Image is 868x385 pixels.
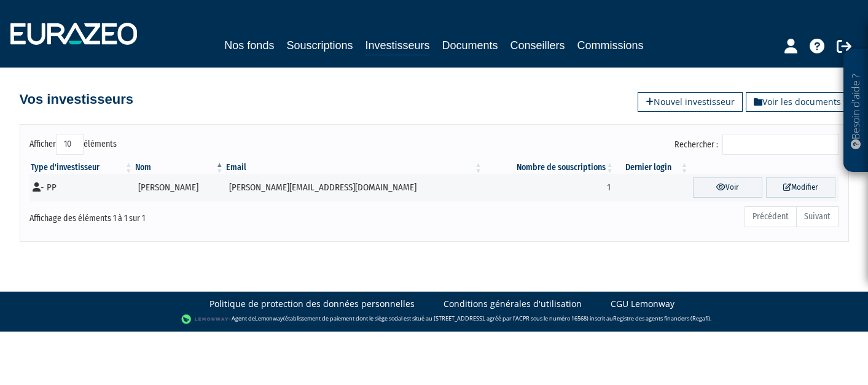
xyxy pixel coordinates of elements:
[225,174,483,201] td: [PERSON_NAME][EMAIL_ADDRESS][DOMAIN_NAME]
[29,205,356,225] div: Affichage des éléments 1 à 1 sur 1
[12,313,856,325] div: - Agent de (établissement de paiement dont le siège social est situé au [STREET_ADDRESS], agréé p...
[849,56,863,166] p: Besoin d'aide ?
[181,313,229,325] img: logo-lemonway.png
[615,161,689,174] th: Dernier login : activer pour trier la colonne par ordre croissant
[209,298,415,310] a: Politique de protection des données personnelles
[29,134,117,155] label: Afficher éléments
[689,161,839,174] th: &nbsp;
[722,134,839,155] input: Rechercher :
[483,161,615,174] th: Nombre de souscriptions : activer pour trier la colonne par ordre croissant
[365,37,429,56] a: Investisseurs
[134,174,225,201] td: [PERSON_NAME]
[224,37,274,54] a: Nos fonds
[29,174,134,201] td: - PP
[577,37,644,54] a: Commissions
[766,177,835,198] a: Modifier
[20,92,133,107] h4: Vos investisseurs
[674,134,839,155] label: Rechercher :
[746,92,849,112] a: Voir les documents
[693,177,762,198] a: Voir
[613,314,710,322] a: Registre des agents financiers (Regafi)
[225,161,483,174] th: Email : activer pour trier la colonne par ordre croissant
[10,23,137,45] img: 1732889491-logotype_eurazeo_blanc_rvb.png
[611,298,674,310] a: CGU Lemonway
[286,37,353,54] a: Souscriptions
[483,174,615,201] td: 1
[134,161,225,174] th: Nom : activer pour trier la colonne par ordre d&eacute;croissant
[255,314,283,322] a: Lemonway
[510,37,565,54] a: Conseillers
[442,37,498,54] a: Documents
[29,161,134,174] th: Type d'investisseur : activer pour trier la colonne par ordre croissant
[56,134,84,155] select: Afficheréléments
[638,92,743,112] a: Nouvel investisseur
[444,298,582,310] a: Conditions générales d'utilisation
